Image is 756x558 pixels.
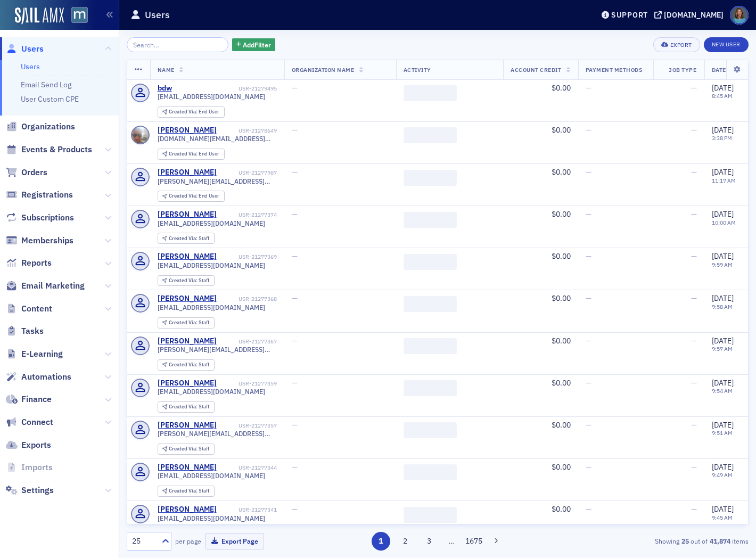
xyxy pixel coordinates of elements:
a: Tasks [6,325,44,337]
span: [DATE] [712,504,734,514]
span: ‌ [404,380,457,396]
button: Export [653,37,700,52]
span: [PERSON_NAME][EMAIL_ADDRESS][DOMAIN_NAME] [158,430,277,438]
div: Staff [169,404,209,410]
div: [DOMAIN_NAME] [664,10,724,20]
span: ‌ [404,85,457,101]
span: — [691,167,697,177]
button: 2 [396,532,414,551]
a: View Homepage [64,7,88,25]
span: Subscriptions [21,212,74,224]
a: bdw [158,84,172,93]
span: Finance [21,393,52,405]
span: [DOMAIN_NAME][EMAIL_ADDRESS][DOMAIN_NAME] [158,135,277,143]
div: [PERSON_NAME] [158,294,217,303]
button: AddFilter [232,38,276,52]
span: Reports [21,257,52,269]
div: USR-21279495 [174,85,277,92]
a: [PERSON_NAME] [158,252,217,261]
div: Created Via: Staff [158,444,215,455]
span: Created Via : [169,361,199,368]
time: 9:59 AM [712,261,733,268]
span: — [691,504,697,514]
button: 3 [420,532,439,551]
span: Imports [21,462,53,473]
span: [DATE] [712,167,734,177]
span: Registrations [21,189,73,201]
div: Created Via: Staff [158,317,215,329]
a: [PERSON_NAME] [158,379,217,388]
span: — [691,83,697,93]
span: [EMAIL_ADDRESS][DOMAIN_NAME] [158,388,265,396]
a: SailAMX [15,7,64,24]
span: [DATE] [712,336,734,346]
span: [DATE] [712,83,734,93]
span: $0.00 [552,420,571,430]
span: — [691,420,697,430]
span: — [292,378,298,388]
span: ‌ [404,127,457,143]
span: ‌ [404,254,457,270]
span: ‌ [404,212,457,228]
span: $0.00 [552,125,571,135]
span: ‌ [404,296,457,312]
span: $0.00 [552,378,571,388]
a: [PERSON_NAME] [158,505,217,514]
span: ‌ [404,338,457,354]
span: $0.00 [552,251,571,261]
span: — [586,420,591,430]
span: [DATE] [712,125,734,135]
span: Created Via : [169,277,199,284]
span: Email Marketing [21,280,85,292]
a: User Custom CPE [21,94,79,104]
a: [PERSON_NAME] [158,168,217,177]
div: Created Via: Staff [158,486,215,497]
span: [PERSON_NAME][EMAIL_ADDRESS][DOMAIN_NAME] [158,346,277,354]
span: — [586,209,591,219]
time: 9:45 AM [712,514,733,521]
span: [DATE] [712,293,734,303]
a: Automations [6,371,71,383]
a: [PERSON_NAME] [158,463,217,472]
span: [EMAIL_ADDRESS][DOMAIN_NAME] [158,303,265,311]
span: Profile [730,6,749,24]
span: $0.00 [552,83,571,93]
button: 1 [372,532,390,551]
time: 9:49 AM [712,471,733,479]
span: [DATE] [712,462,734,472]
span: [PERSON_NAME][EMAIL_ADDRESS][DOMAIN_NAME] [158,177,277,185]
span: — [691,462,697,472]
div: Created Via: Staff [158,275,215,286]
a: Finance [6,393,52,405]
div: Export [670,42,692,48]
span: … [444,536,459,546]
a: [PERSON_NAME] [158,210,217,219]
span: ‌ [404,422,457,438]
a: Email Marketing [6,280,85,292]
div: Staff [169,278,209,284]
span: Content [21,303,52,315]
span: — [691,378,697,388]
time: 9:51 AM [712,429,733,437]
div: Created Via: Staff [158,401,215,413]
span: $0.00 [552,462,571,472]
img: SailAMX [71,7,88,23]
span: — [691,125,697,135]
span: — [292,83,298,93]
a: Subscriptions [6,212,74,224]
div: Created Via: Staff [158,233,215,244]
span: Created Via : [169,192,199,199]
span: Job Type [669,66,696,73]
span: Created Via : [169,150,199,157]
span: [DATE] [712,420,734,430]
button: 1675 [465,532,483,551]
div: Staff [169,320,209,326]
div: Created Via: Staff [158,359,215,371]
div: Staff [169,446,209,452]
span: — [586,336,591,346]
span: Name [158,66,175,73]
